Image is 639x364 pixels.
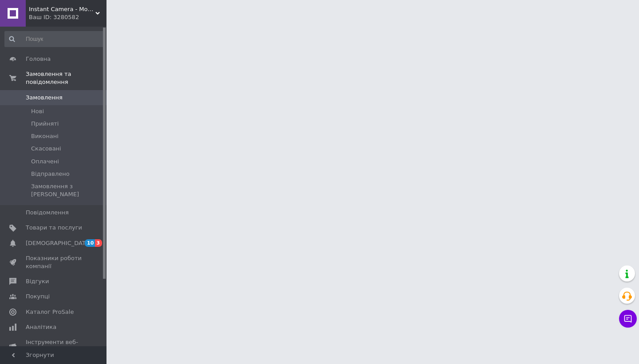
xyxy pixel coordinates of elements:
[31,107,44,115] span: Нові
[29,5,95,13] span: Instant Camera - Моментальна фотографія
[26,254,82,270] span: Показники роботи компанії
[26,308,74,316] span: Каталог ProSale
[31,158,59,166] span: Оплачені
[85,239,95,247] span: 10
[26,239,91,247] span: [DEMOGRAPHIC_DATA]
[26,55,51,63] span: Головна
[26,293,50,301] span: Покупці
[26,94,63,102] span: Замовлення
[26,209,69,217] span: Повідомлення
[95,239,102,247] span: 3
[26,70,106,86] span: Замовлення та повідомлення
[31,182,104,198] span: Замовлення з [PERSON_NAME]
[31,170,70,178] span: Відправлено
[26,277,49,285] span: Відгуки
[31,132,59,140] span: Виконані
[619,310,637,328] button: Чат з покупцем
[26,224,82,232] span: Товари та послуги
[31,120,59,128] span: Прийняті
[26,323,56,331] span: Аналітика
[31,145,61,153] span: Скасовані
[26,338,82,354] span: Інструменти веб-майстра та SEO
[4,31,105,47] input: Пошук
[29,13,106,21] div: Ваш ID: 3280582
